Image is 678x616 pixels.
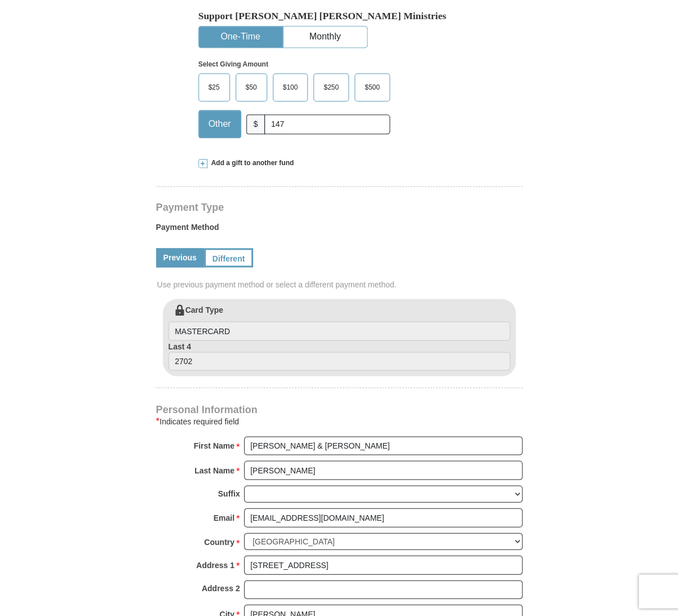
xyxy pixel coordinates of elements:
label: Last 4 [169,340,510,371]
span: $250 [318,79,344,96]
strong: Email [214,509,234,525]
input: Other Amount [264,114,389,134]
h4: Payment Type [156,203,522,212]
input: Last 4 [169,352,510,371]
span: $100 [277,79,304,96]
span: Other [203,116,237,132]
h5: Support [PERSON_NAME] [PERSON_NAME] Ministries [198,10,480,22]
strong: Select Giving Amount [198,60,268,68]
strong: Address 1 [196,557,234,573]
span: $500 [359,79,385,96]
label: Card Type [169,304,510,340]
span: Add a gift to another fund [207,158,294,168]
a: Previous [156,248,204,267]
label: Payment Method [156,221,522,238]
button: Monthly [283,26,367,47]
strong: Suffix [218,485,240,501]
span: $50 [240,79,263,96]
input: Card Type [169,321,510,340]
div: Indicates required field [156,414,522,428]
h4: Personal Information [156,405,522,414]
span: $25 [203,79,225,96]
button: One-Time [199,26,282,47]
strong: Country [204,534,234,549]
strong: Address 2 [202,580,240,596]
a: Different [204,248,254,267]
span: Use previous payment method or select a different payment method. [157,279,524,290]
span: $ [246,114,265,134]
strong: Last Name [194,462,234,478]
strong: First Name [194,437,234,453]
